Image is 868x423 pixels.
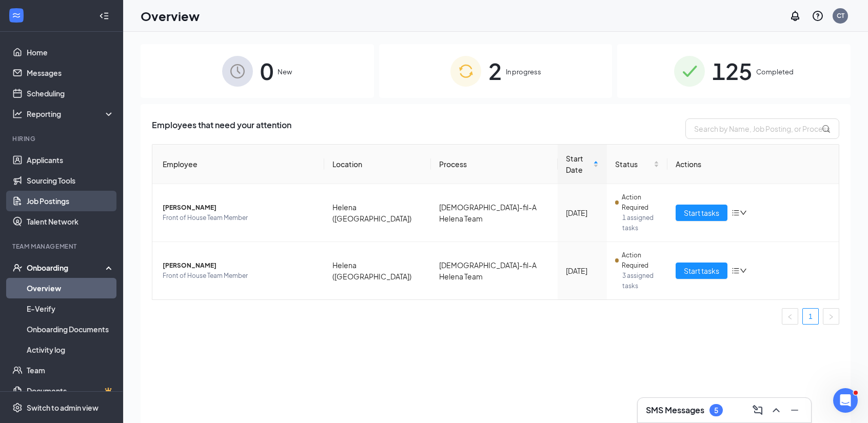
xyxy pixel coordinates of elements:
[828,314,834,320] span: right
[11,10,22,21] svg: WorkstreamLogo
[27,380,114,401] a: DocumentsCrown
[163,203,316,213] span: [PERSON_NAME]
[802,308,819,325] li: 1
[163,271,316,281] span: Front of House Team Member
[27,278,114,298] a: Overview
[812,10,824,22] svg: QuestionInfo
[27,191,114,211] a: Job Postings
[506,67,541,77] span: In progress
[27,170,114,191] a: Sourcing Tools
[770,404,782,416] svg: ChevronUp
[431,145,558,184] th: Process
[622,250,659,271] span: Action Required
[27,150,114,170] a: Applicants
[566,153,591,175] span: Start Date
[324,145,431,184] th: Location
[27,360,114,380] a: Team
[837,11,844,20] div: CT
[749,402,766,418] button: ComposeMessage
[676,263,727,279] button: Start tasks
[646,405,704,416] h3: SMS Messages
[12,402,23,413] svg: Settings
[27,319,114,339] a: Onboarding Documents
[622,192,659,213] span: Action Required
[684,265,719,276] span: Start tasks
[12,134,112,143] div: Hiring
[12,109,23,119] svg: Analysis
[99,11,109,21] svg: Collapse
[782,308,798,325] button: left
[27,298,114,319] a: E-Verify
[27,83,114,104] a: Scheduling
[752,404,764,416] svg: ComposeMessage
[260,53,273,89] span: 0
[803,309,818,324] a: 1
[782,308,798,325] li: Previous Page
[685,118,839,139] input: Search by Name, Job Posting, or Process
[732,267,740,275] span: bars
[278,67,292,77] span: New
[163,260,316,271] span: [PERSON_NAME]
[714,406,718,415] div: 5
[788,404,801,416] svg: Minimize
[622,213,659,233] span: 1 assigned tasks
[324,184,431,242] td: Helena ([GEOGRAPHIC_DATA])
[12,242,112,251] div: Team Management
[566,265,599,276] div: [DATE]
[756,67,794,77] span: Completed
[740,209,747,216] span: down
[488,53,502,89] span: 2
[27,211,114,232] a: Talent Network
[684,207,719,218] span: Start tasks
[27,402,98,413] div: Switch to admin view
[27,63,114,83] a: Messages
[27,109,115,119] div: Reporting
[833,388,858,413] iframe: Intercom live chat
[786,402,803,418] button: Minimize
[676,205,727,221] button: Start tasks
[615,158,651,170] span: Status
[768,402,784,418] button: ChevronUp
[152,118,291,139] span: Employees that need your attention
[431,184,558,242] td: [DEMOGRAPHIC_DATA]-fil-A Helena Team
[622,271,659,291] span: 3 assigned tasks
[823,308,839,325] button: right
[431,242,558,299] td: [DEMOGRAPHIC_DATA]-fil-A Helena Team
[787,314,793,320] span: left
[141,7,200,25] h1: Overview
[12,263,23,273] svg: UserCheck
[789,10,801,22] svg: Notifications
[27,263,106,273] div: Onboarding
[732,209,740,217] span: bars
[667,145,839,184] th: Actions
[324,242,431,299] td: Helena ([GEOGRAPHIC_DATA])
[823,308,839,325] li: Next Page
[566,207,599,218] div: [DATE]
[163,213,316,223] span: Front of House Team Member
[607,145,667,184] th: Status
[27,42,114,63] a: Home
[712,53,752,89] span: 125
[152,145,324,184] th: Employee
[27,339,114,360] a: Activity log
[740,267,747,274] span: down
